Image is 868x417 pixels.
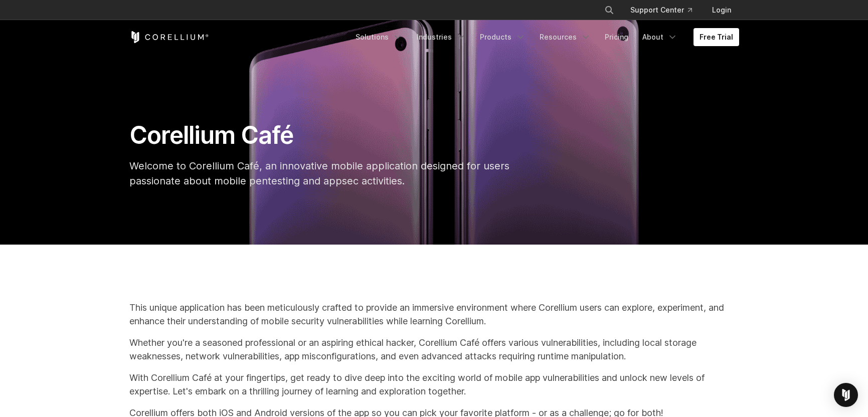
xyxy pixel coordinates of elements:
a: About [636,28,683,46]
a: Corellium Home [129,31,209,43]
a: Solutions [350,28,409,46]
a: Login [704,1,739,19]
h1: Corellium Café [129,120,529,150]
button: Search [600,1,618,19]
a: Products [474,28,532,46]
div: Navigation Menu [350,28,739,46]
a: Resources [534,28,597,46]
a: Free Trial [693,28,739,46]
p: Welcome to Corellium Café, an innovative mobile application designed for users passionate about m... [129,158,529,188]
p: This unique application has been meticulously crafted to provide an immersive environment where C... [129,301,739,328]
div: Navigation Menu [592,1,739,19]
a: Support Center [622,1,700,19]
a: Pricing [599,28,634,46]
a: Industries [411,28,472,46]
p: Whether you're a seasoned professional or an aspiring ethical hacker, Corellium Café offers vario... [129,336,739,363]
p: With Corellium Café at your fingertips, get ready to dive deep into the exciting world of mobile ... [129,371,739,398]
div: Open Intercom Messenger [834,383,858,407]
